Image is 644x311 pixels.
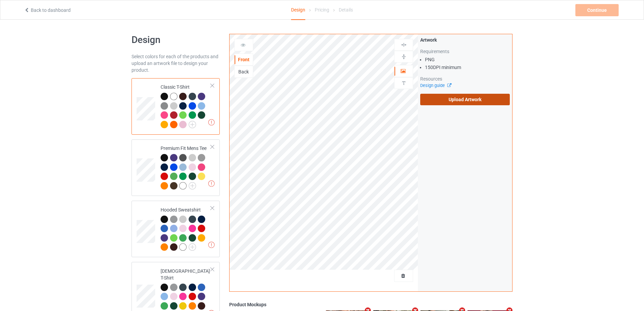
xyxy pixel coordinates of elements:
[189,121,196,128] img: svg+xml;base64,PD94bWwgdmVyc2lvbj0iMS4wIiBlbmNvZGluZz0iVVRGLTgiPz4KPHN2ZyB3aWR0aD0iMjJweCIgaGVpZ2...
[425,56,510,63] li: PNG
[161,102,168,110] img: heather_texture.png
[161,145,211,189] div: Premium Fit Mens Tee
[161,206,211,250] div: Hooded Sweatshirt
[401,42,407,48] img: svg%3E%0A
[132,78,220,135] div: Classic T-Shirt
[189,182,196,190] img: svg+xml;base64,PD94bWwgdmVyc2lvbj0iMS4wIiBlbmNvZGluZz0iVVRGLTgiPz4KPHN2ZyB3aWR0aD0iMjJweCIgaGVpZ2...
[198,154,205,161] img: heather_texture.png
[420,75,510,82] div: Resources
[208,119,215,126] img: exclamation icon
[420,48,510,55] div: Requirements
[189,243,196,251] img: svg+xml;base64,PD94bWwgdmVyc2lvbj0iMS4wIiBlbmNvZGluZz0iVVRGLTgiPz4KPHN2ZyB3aWR0aD0iMjJweCIgaGVpZ2...
[420,37,510,43] div: Artwork
[229,301,512,308] div: Product Mockups
[425,64,510,71] li: 150 DPI minimum
[339,0,353,19] div: Details
[132,34,220,46] h1: Design
[208,242,215,248] img: exclamation icon
[235,68,253,75] div: Back
[401,53,407,60] img: svg%3E%0A
[315,0,329,19] div: Pricing
[420,94,510,105] label: Upload Artwork
[208,180,215,187] img: exclamation icon
[132,201,220,257] div: Hooded Sweatshirt
[132,139,220,196] div: Premium Fit Mens Tee
[235,56,253,63] div: Front
[420,83,451,88] a: Design guide
[24,7,71,13] a: Back to dashboard
[132,53,220,73] div: Select colors for each of the products and upload an artwork file to design your product.
[401,80,407,86] img: svg%3E%0A
[161,84,211,128] div: Classic T-Shirt
[291,0,305,20] div: Design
